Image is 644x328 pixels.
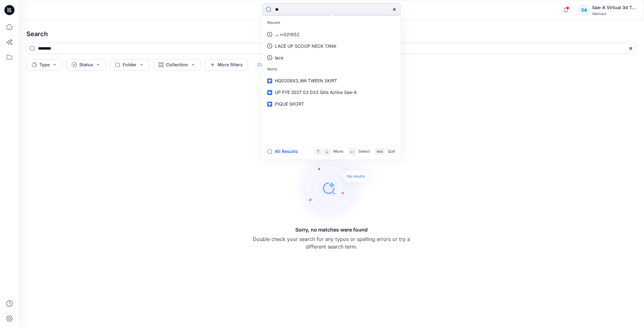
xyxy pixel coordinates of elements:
[578,4,590,16] div: SA
[21,25,641,43] h4: Search
[66,59,106,70] button: Status
[253,235,410,250] p: Double check your search for any typos or spelling errors or try a different search term.
[267,148,302,155] button: All Results
[264,87,399,98] a: UP FYE 2027 S3 D33 Girls Active Sae-A
[264,75,399,87] a: HQ020893_WA TWEEN SKIRT
[377,148,383,155] p: esc
[275,31,299,38] p: ㅗㅂ021652
[264,63,399,75] p: Items
[264,98,399,110] a: PIQUE SKORT
[26,59,63,70] button: Type
[264,52,399,63] a: lace
[264,40,399,52] a: LACE UP SCOOP NECK TANK
[592,11,636,16] div: Walmart
[388,148,395,155] p: Quit
[275,54,283,61] p: lace
[275,43,336,49] p: LACE UP SCOOP NECK TANK
[205,59,248,70] button: More filters
[264,17,399,29] p: Recent
[110,59,149,70] button: Folder
[292,150,380,226] img: Sorry, no matches were found
[592,4,636,11] div: Sae-A Virtual 3d Team
[153,59,201,70] button: Collection
[264,29,399,40] a: ㅗㅂ021652
[295,226,368,233] h5: Sorry, no matches were found
[275,78,337,84] span: HQ020893_WA TWEEN SKIRT
[333,148,343,155] p: Move
[358,148,370,155] p: Select
[275,90,357,95] span: UP FYE 2027 S3 D33 Girls Active Sae-A
[275,101,304,107] span: PIQUE SKORT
